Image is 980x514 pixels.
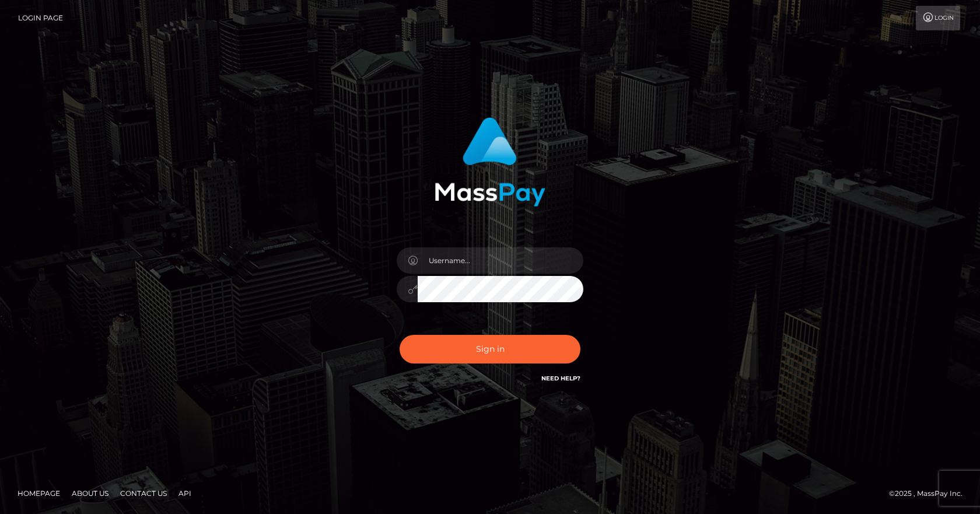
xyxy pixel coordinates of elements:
[67,484,113,502] a: About Us
[541,375,580,382] a: Need Help?
[18,6,63,30] a: Login Page
[400,335,580,363] button: Sign in
[889,487,971,500] div: © 2025 , MassPay Inc.
[916,6,960,30] a: Login
[435,117,545,207] img: MassPay Login
[116,484,171,502] a: Contact Us
[418,247,583,274] input: Username...
[174,484,196,502] a: API
[13,484,65,502] a: Homepage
